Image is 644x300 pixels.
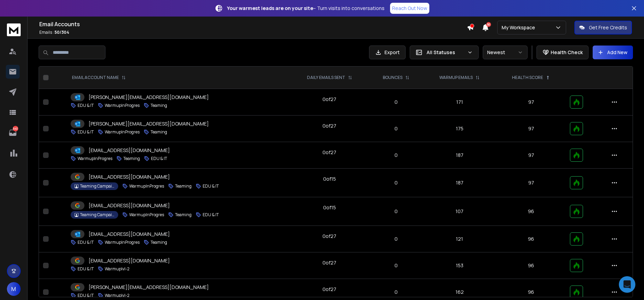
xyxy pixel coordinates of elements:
p: – Turn visits into conversations [227,5,385,12]
p: DAILY EMAILS SENT [307,75,345,80]
div: 0 of 15 [323,176,336,182]
button: Newest [483,46,528,59]
p: Warmuplvl-2 [105,293,130,298]
p: 0 [374,262,419,269]
td: 96 [496,197,566,226]
p: Emails : [39,30,467,35]
td: 121 [423,226,496,252]
p: My Workspace [502,24,538,31]
p: 0 [374,208,419,215]
strong: Your warmest leads are on your site [227,5,313,11]
p: Teaming Campaigns [80,212,114,218]
td: 97 [496,116,566,142]
td: 175 [423,116,496,142]
span: 50 [486,22,491,27]
p: Get Free Credits [589,24,627,31]
p: EDU & IT [203,183,219,189]
p: EDU & IT [78,240,94,245]
h1: Email Accounts [39,20,467,28]
div: 0 of 15 [323,204,336,211]
a: 640 [6,126,20,140]
p: EDU & IT [78,293,94,298]
td: 96 [496,252,566,279]
td: 187 [423,169,496,197]
p: [EMAIL_ADDRESS][DOMAIN_NAME] [89,147,170,154]
p: Teaming [175,212,192,218]
div: 0 of 27 [323,259,336,266]
p: WARMUP EMAILS [439,75,473,80]
p: [EMAIL_ADDRESS][DOMAIN_NAME] [89,231,170,238]
button: Export [369,46,406,59]
td: 107 [423,197,496,226]
button: Add New [593,46,633,59]
div: Open Intercom Messenger [619,276,635,293]
p: Health Check [551,49,583,56]
p: WarmupInProgres [105,103,140,108]
p: 0 [374,236,419,242]
p: WarmupInProgres [105,129,140,135]
p: Teaming [175,183,192,189]
td: 187 [423,142,496,169]
p: Teaming [151,129,167,135]
div: 0 of 27 [323,286,336,293]
p: [EMAIL_ADDRESS][DOMAIN_NAME] [89,257,170,264]
p: EDU & IT [78,266,94,272]
div: 0 of 27 [323,96,336,103]
button: M [7,282,21,296]
p: Reach Out Now [392,5,427,12]
p: BOUNCES [383,75,402,80]
p: WarmupInProgres [129,212,164,218]
td: 97 [496,169,566,197]
p: EDU & IT [78,103,94,108]
p: WarmupInProgres [105,240,140,245]
p: [EMAIL_ADDRESS][DOMAIN_NAME] [89,202,170,209]
a: Reach Out Now [390,3,429,14]
td: 153 [423,252,496,279]
p: EDU & IT [203,212,219,218]
p: WarmupInProgres [129,183,164,189]
p: EDU & IT [78,129,94,135]
p: 0 [374,125,419,132]
p: Teaming Campaigns [80,183,114,189]
p: WarmupInProgres [78,156,112,161]
p: Teaming [151,103,167,108]
p: 0 [374,152,419,159]
div: 0 of 27 [323,233,336,240]
img: logo [7,23,21,36]
p: 0 [374,179,419,186]
div: EMAIL ACCOUNT NAME [72,75,126,80]
td: 97 [496,89,566,116]
p: [EMAIL_ADDRESS][DOMAIN_NAME] [89,173,170,180]
p: [PERSON_NAME][EMAIL_ADDRESS][DOMAIN_NAME] [89,120,209,127]
p: [PERSON_NAME][EMAIL_ADDRESS][DOMAIN_NAME] [89,284,209,291]
td: 96 [496,226,566,252]
p: 0 [374,289,419,296]
div: 0 of 27 [323,122,336,129]
td: 171 [423,89,496,116]
span: 50 / 304 [54,29,69,35]
div: 0 of 27 [323,149,336,156]
p: HEALTH SCORE [512,75,543,80]
p: 0 [374,99,419,106]
p: All Statuses [427,49,464,56]
button: Health Check [536,46,589,59]
p: Teaming [151,240,167,245]
p: EDU & IT [151,156,167,161]
p: Warmuplvl-2 [105,266,130,272]
p: Teaming [123,156,140,161]
p: [PERSON_NAME][EMAIL_ADDRESS][DOMAIN_NAME] [89,94,209,101]
td: 97 [496,142,566,169]
p: 640 [13,126,18,131]
button: Get Free Credits [574,21,632,34]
